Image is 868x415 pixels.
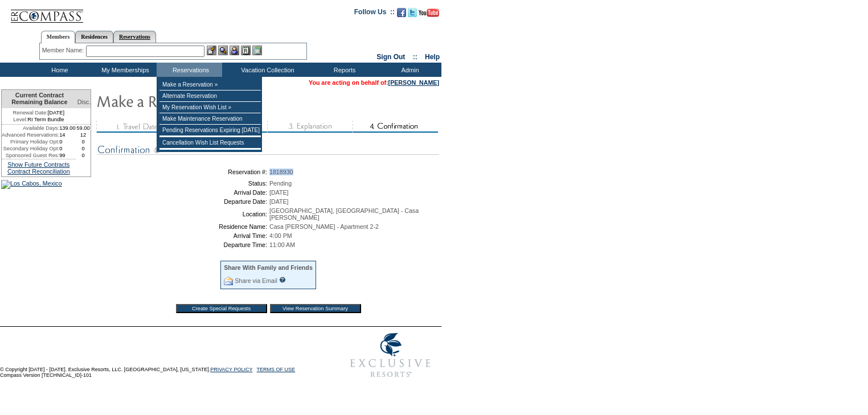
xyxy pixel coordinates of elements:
a: Contract Reconciliation [7,168,70,175]
span: [DATE] [269,189,289,196]
td: 0 [76,145,91,152]
td: My Reservation Wish List » [159,102,261,113]
img: Make Reservation [96,89,324,112]
td: Departure Date: [100,198,267,205]
img: Subscribe to our YouTube Channel [419,9,439,17]
td: Pending Reservations Expiring [DATE] [159,125,261,136]
span: Casa [PERSON_NAME] - Apartment 2-2 [269,223,379,230]
a: Become our fan on Facebook [397,11,406,18]
td: Home [26,63,91,77]
img: b_edit.gif [207,46,216,55]
img: step1_state3.gif [96,121,182,133]
a: Share via Email [235,277,277,284]
td: Location: [100,207,267,221]
a: Reservations [113,31,156,43]
td: My Memberships [91,63,157,77]
a: Residences [75,31,113,43]
td: Available Days: [2,125,59,132]
a: Subscribe to our YouTube Channel [419,11,439,18]
input: View Reservation Summary [270,304,361,313]
a: Help [425,53,440,61]
a: Follow us on Twitter [408,11,417,18]
td: Primary Holiday Opt: [2,138,59,145]
span: Pending [269,180,292,187]
td: Status: [100,180,267,187]
a: Sign Out [376,53,405,61]
img: Exclusive Resorts [339,327,441,384]
td: Reservation #: [100,169,267,175]
a: Members [41,31,76,43]
div: Share With Family and Friends [224,264,313,271]
img: View [218,46,228,55]
td: Vacation Collection [222,63,310,77]
img: Impersonate [230,46,239,55]
td: 0 [59,138,76,145]
td: Make a Reservation » [159,79,261,91]
td: 0 [76,152,91,159]
td: Residence Name: [100,223,267,230]
td: Cancellation Wish List Requests [159,137,261,149]
span: 11:00 AM [269,241,295,248]
a: TERMS OF USE [257,367,296,372]
input: Create Special Requests [176,304,267,313]
span: 1818930 [269,169,293,175]
td: Alternate Reservation [159,91,261,102]
img: Become our fan on Facebook [397,8,406,17]
img: step3_state3.gif [267,121,353,133]
td: 12 [76,132,91,138]
td: Advanced Reservations: [2,132,59,138]
span: 4:00 PM [269,232,292,239]
td: Make Maintenance Reservation [159,113,261,125]
a: PRIVACY POLICY [210,367,252,372]
img: Los Cabos, Mexico [1,180,62,189]
img: b_calculator.gif [252,46,262,55]
a: Show Future Contracts [7,161,69,168]
td: 0 [76,138,91,145]
img: step4_state2.gif [353,121,438,133]
span: Level: [13,116,27,123]
td: Admin [376,63,441,77]
span: Renewal Date: [13,109,48,116]
td: Arrival Time: [100,232,267,239]
td: 14 [59,132,76,138]
span: [DATE] [269,198,289,205]
td: 99 [59,152,76,159]
input: What is this? [279,277,286,283]
td: Secondary Holiday Opt: [2,145,59,152]
td: Follow Us :: [354,7,395,20]
span: [GEOGRAPHIC_DATA], [GEOGRAPHIC_DATA] - Casa [PERSON_NAME] [269,207,419,221]
td: Sponsored Guest Res: [2,152,59,159]
div: Member Name: [42,46,86,55]
span: You are acting on behalf of: [309,79,439,86]
td: Departure Time: [100,241,267,248]
span: :: [413,53,417,61]
td: 139.00 [59,125,76,132]
td: 59.00 [76,125,91,132]
td: RI Term Bundle [2,116,76,125]
td: Reports [310,63,376,77]
span: Disc. [77,98,91,105]
td: Arrival Date: [100,189,267,196]
img: Reservations [241,46,251,55]
img: Follow us on Twitter [408,8,417,17]
a: [PERSON_NAME] [388,79,439,86]
td: Reservations [157,63,222,77]
td: Current Contract Remaining Balance [2,90,76,108]
td: 0 [59,145,76,152]
td: [DATE] [2,108,76,116]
